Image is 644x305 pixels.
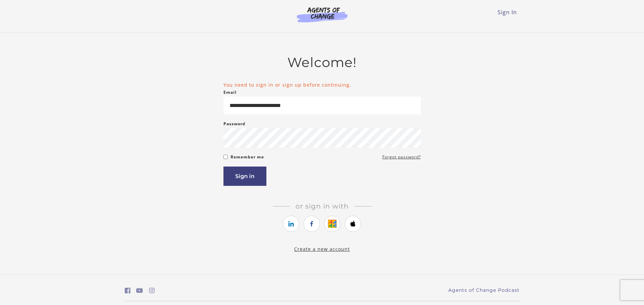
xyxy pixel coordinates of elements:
[223,55,421,70] h2: Welcome!
[294,246,350,252] a: Create a new account
[125,286,130,296] a: https://www.facebook.com/groups/aswbtestprep (Open in a new window)
[136,286,143,296] a: https://www.youtube.com/c/AgentsofChangeTestPrepbyMeaganMitchell (Open in a new window)
[283,216,299,232] a: https://courses.thinkific.com/users/auth/linkedin?ss%5Breferral%5D=&ss%5Buser_return_to%5D=%2Fcou...
[290,202,354,210] span: Or sign in with
[448,287,520,294] a: Agents of Change Podcast
[136,287,143,294] i: https://www.youtube.com/c/AgentsofChangeTestPrepbyMeaganMitchell (Open in a new window)
[223,81,421,88] li: You need to sign in or sign up before continuing.
[125,287,130,294] i: https://www.facebook.com/groups/aswbtestprep (Open in a new window)
[324,216,340,232] a: https://courses.thinkific.com/users/auth/google?ss%5Breferral%5D=&ss%5Buser_return_to%5D=%2Fcours...
[231,153,264,161] label: Remember me
[304,216,320,232] a: https://courses.thinkific.com/users/auth/facebook?ss%5Breferral%5D=&ss%5Buser_return_to%5D=%2Fcou...
[498,8,517,16] a: Sign In
[223,88,237,96] label: Email
[223,167,266,186] button: Sign in
[223,120,245,128] label: Password
[149,286,155,296] a: https://www.instagram.com/agentsofchangeprep/ (Open in a new window)
[382,153,421,161] a: Forgot password?
[345,216,361,232] a: https://courses.thinkific.com/users/auth/apple?ss%5Breferral%5D=&ss%5Buser_return_to%5D=%2Fcourse...
[290,7,355,22] img: Agents of Change Logo
[149,287,155,294] i: https://www.instagram.com/agentsofchangeprep/ (Open in a new window)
